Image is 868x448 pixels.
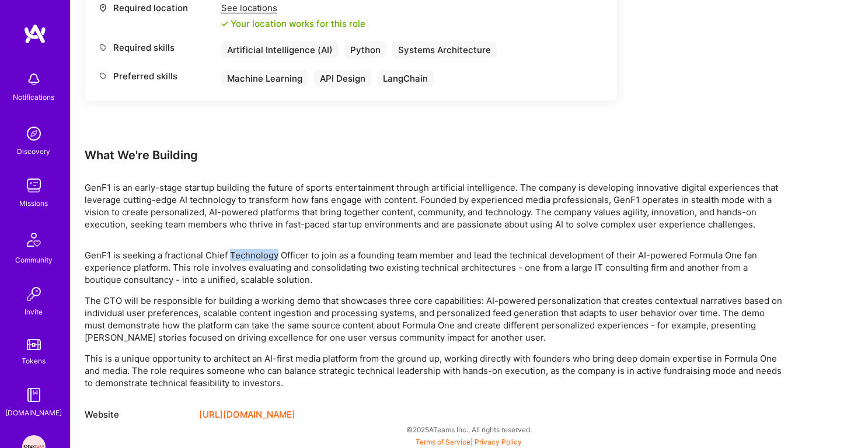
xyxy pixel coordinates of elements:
img: Invite [22,282,46,306]
a: Terms of Service [416,437,471,446]
div: LangChain [377,70,434,87]
div: Your location works for this role [221,17,365,30]
div: See locations [221,2,365,14]
div: [DOMAIN_NAME] [6,407,62,419]
img: teamwork [22,174,46,197]
div: Tokens [22,355,46,367]
div: © 2025 ATeams Inc., All rights reserved. [70,415,868,444]
a: [URL][DOMAIN_NAME] [199,408,295,422]
div: Required skills [99,41,215,54]
i: icon Tag [99,43,107,52]
p: The CTO will be responsible for building a working demo that showcases three core capabilities: A... [85,295,785,344]
div: Python [344,41,386,58]
p: This is a unique opportunity to architect an AI-first media platform from the ground up, working ... [85,352,785,389]
p: GenF1 is seeking a fractional Chief Technology Officer to join as a founding team member and lead... [85,249,785,286]
div: Required location [99,2,215,14]
div: Missions [20,197,48,209]
img: Community [20,226,48,254]
p: GenF1 is an early-stage startup building the future of sports entertainment through artificial in... [85,181,785,230]
img: discovery [22,122,46,145]
div: Discovery [18,145,51,157]
img: bell [22,68,46,91]
img: guide book [22,383,46,407]
div: Website [85,408,190,422]
div: Notifications [13,91,55,103]
i: icon Location [99,3,107,12]
img: logo [23,23,47,44]
div: Machine Learning [221,70,308,87]
img: tokens [27,339,41,350]
div: Invite [25,306,43,318]
div: What We're Building [85,148,785,163]
div: Systems Architecture [392,41,497,58]
a: Privacy Policy [475,437,522,446]
div: API Design [314,70,371,87]
div: Preferred skills [99,70,215,82]
i: icon Check [221,20,228,27]
div: Community [15,254,53,266]
i: icon Tag [99,72,107,80]
div: Artificial Intelligence (AI) [221,41,339,58]
span: | [416,437,522,446]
